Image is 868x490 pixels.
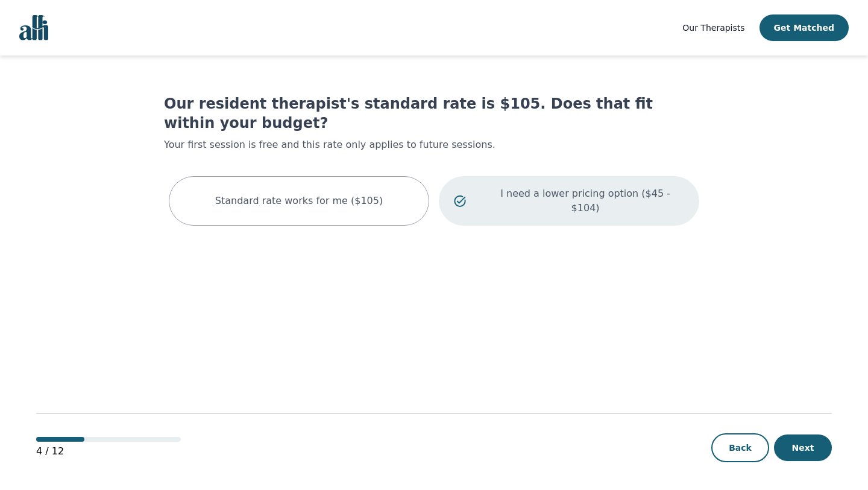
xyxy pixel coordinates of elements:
[215,194,383,208] p: Standard rate works for me ($105)
[164,94,704,133] h1: Our resident therapist's standard rate is $105. Does that fit within your budget?
[164,138,704,152] p: Your first session is free and this rate only applies to future sessions.
[682,23,744,33] span: Our Therapists
[486,186,684,215] p: I need a lower pricing option ($45 - $104)
[19,15,48,40] img: alli logo
[36,444,181,459] p: 4 / 12
[711,433,769,462] button: Back
[774,434,832,461] button: Next
[682,21,744,35] a: Our Therapists
[759,14,849,41] button: Get Matched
